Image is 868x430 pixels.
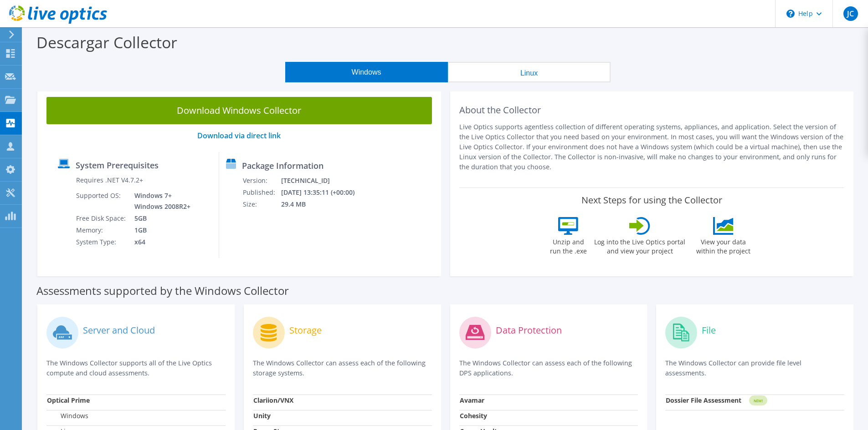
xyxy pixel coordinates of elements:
[786,10,795,18] svg: \n
[690,235,756,256] label: View your data within the project
[36,32,177,53] label: Descargar Collector
[459,358,638,378] p: The Windows Collector can assess each of the following DPS applications.
[242,198,281,210] td: Size:
[547,235,589,256] label: Unzip and run the .exe
[128,236,192,248] td: x64
[36,286,289,295] label: Assessments supported by the Windows Collector
[460,396,484,405] strong: Avamar
[448,62,611,82] button: Linux
[289,326,322,335] label: Storage
[128,190,192,212] td: Windows 7+ Windows 2008R2+
[197,131,281,141] a: Download via direct link
[496,326,562,335] label: Data Protection
[76,224,128,236] td: Memory:
[581,195,722,206] label: Next Steps for using the Collector
[253,396,293,405] strong: Clariion/VNX
[754,398,763,403] tspan: NEW!
[47,396,90,405] strong: Optical Prime
[843,6,858,21] span: JC
[242,187,281,198] td: Published:
[253,411,271,420] strong: Unity
[76,212,128,224] td: Free Disk Space:
[459,122,845,172] p: Live Optics supports agentless collection of different operating systems, appliances, and applica...
[46,97,432,124] a: Download Windows Collector
[47,411,88,420] label: Windows
[285,62,448,82] button: Windows
[281,198,366,210] td: 29.4 MB
[76,190,128,212] td: Supported OS:
[128,224,192,236] td: 1GB
[242,161,324,170] label: Package Information
[242,175,281,187] td: Version:
[460,411,487,420] strong: Cohesity
[76,176,143,185] label: Requires .NET V4.7.2+
[46,358,226,378] p: The Windows Collector supports all of the Live Optics compute and cloud assessments.
[253,358,432,378] p: The Windows Collector can assess each of the following storage systems.
[128,212,192,224] td: 5GB
[594,235,686,256] label: Log into the Live Optics portal and view your project
[666,396,741,405] strong: Dossier File Assessment
[76,161,159,170] label: System Prerequisites
[281,187,366,198] td: [DATE] 13:35:11 (+00:00)
[459,105,845,116] h2: About the Collector
[702,326,716,335] label: File
[83,326,155,335] label: Server and Cloud
[76,236,128,248] td: System Type:
[665,358,844,378] p: The Windows Collector can provide file level assessments.
[281,175,366,187] td: [TECHNICAL_ID]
